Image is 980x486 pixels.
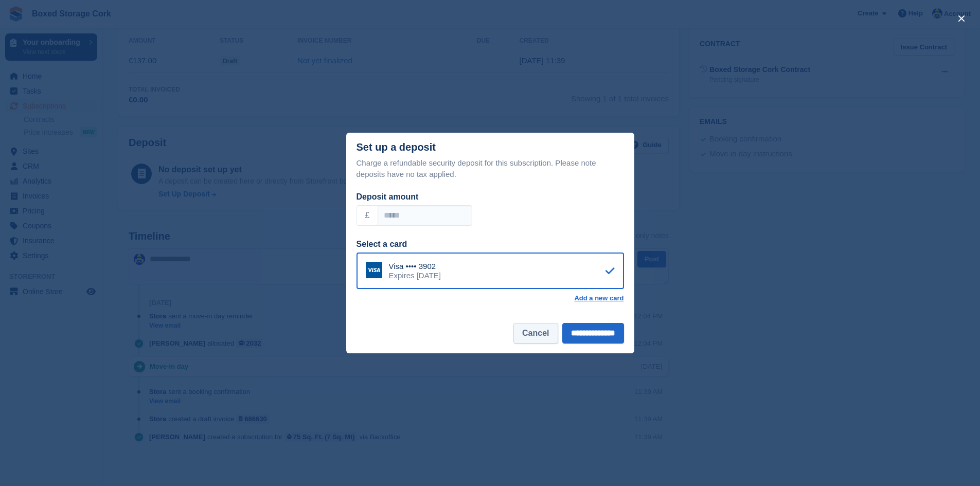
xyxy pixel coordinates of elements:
[366,262,382,278] img: Visa Logo
[389,262,441,271] div: Visa •••• 3902
[357,238,624,250] div: Select a card
[513,323,558,344] button: Cancel
[389,271,441,280] div: Expires [DATE]
[574,294,623,302] a: Add a new card
[357,141,436,153] div: Set up a deposit
[953,10,970,27] button: close
[357,157,624,181] p: Charge a refundable security deposit for this subscription. Please note deposits have no tax appl...
[357,192,419,201] label: Deposit amount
